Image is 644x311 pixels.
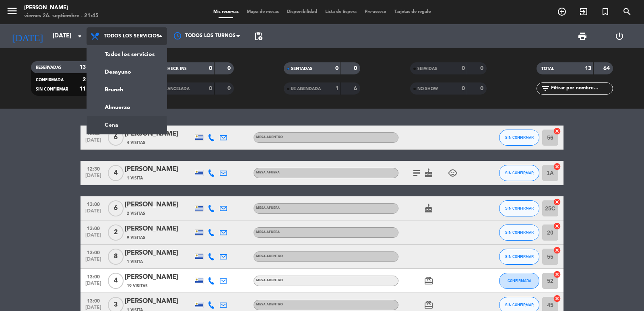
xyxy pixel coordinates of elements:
[83,296,103,305] span: 13:00
[125,200,193,210] div: [PERSON_NAME]
[254,31,263,41] span: pending_actions
[335,66,339,71] strong: 0
[480,86,485,91] strong: 0
[36,87,68,91] span: SIN CONFIRMAR
[335,86,339,91] strong: 1
[462,66,465,71] strong: 0
[127,283,148,289] span: 19 Visitas
[127,210,145,217] span: 2 Visitas
[227,66,232,71] strong: 0
[508,278,531,283] span: CONFIRMADA
[256,171,280,174] span: MESA AFUERA
[553,163,561,171] i: cancel
[87,45,167,63] a: Todos los servicios
[83,257,103,266] span: [DATE]
[505,206,534,210] span: SIN CONFIRMAR
[390,10,435,14] span: Tarjetas de regalo
[87,116,167,134] a: Cena
[83,77,86,82] strong: 2
[108,165,124,181] span: 4
[291,87,321,91] span: RE AGENDADA
[424,204,433,213] i: cake
[424,276,433,286] i: card_giftcard
[125,296,193,307] div: [PERSON_NAME]
[499,224,539,241] button: SIN CONFIRMAR
[83,208,103,218] span: [DATE]
[6,27,49,45] i: [DATE]
[361,10,390,14] span: Pre-acceso
[24,12,99,20] div: viernes 26. septiembre - 21:45
[256,279,283,282] span: MESA ADENTRO
[480,66,485,71] strong: 0
[125,272,193,282] div: [PERSON_NAME]
[209,10,243,14] span: Mis reservas
[354,86,359,91] strong: 6
[541,84,550,93] i: filter_list
[417,67,437,71] span: SERVIDAS
[108,130,124,146] span: 6
[6,5,18,17] i: menu
[165,87,190,91] span: CANCELADA
[553,222,561,230] i: cancel
[585,66,591,71] strong: 13
[79,64,86,70] strong: 13
[553,127,561,135] i: cancel
[83,281,103,290] span: [DATE]
[462,86,465,91] strong: 0
[412,168,421,178] i: subject
[36,66,62,70] span: RESERVADAS
[104,33,159,39] span: Todos los servicios
[83,164,103,173] span: 12:30
[256,206,280,210] span: MESA AFUERA
[622,7,632,16] i: search
[553,270,561,278] i: cancel
[209,86,212,91] strong: 0
[557,7,567,16] i: add_circle_outline
[505,135,534,140] span: SIN CONFIRMAR
[127,259,143,265] span: 1 Visita
[75,31,85,41] i: arrow_drop_down
[83,199,103,208] span: 13:00
[505,303,534,307] span: SIN CONFIRMAR
[256,136,283,139] span: MESA ADENTRO
[6,5,18,20] button: menu
[108,224,124,241] span: 2
[36,78,64,82] span: CONFIRMADA
[424,168,433,178] i: cake
[499,165,539,181] button: SIN CONFIRMAR
[601,7,610,16] i: turned_in_not
[603,66,611,71] strong: 64
[83,233,103,242] span: [DATE]
[256,255,283,258] span: MESA ADENTRO
[165,67,187,71] span: CHECK INS
[209,66,212,71] strong: 0
[83,247,103,257] span: 13:00
[24,4,99,12] div: [PERSON_NAME]
[550,84,613,93] input: Filtrar por nombre...
[354,66,359,71] strong: 0
[291,67,312,71] span: SENTADAS
[108,249,124,265] span: 8
[125,224,193,234] div: [PERSON_NAME]
[283,10,321,14] span: Disponibilidad
[83,272,103,281] span: 13:00
[127,175,143,181] span: 1 Visita
[256,231,280,234] span: MESA AFUERA
[227,86,232,91] strong: 0
[448,168,458,178] i: child_care
[83,128,103,138] span: 12:00
[578,31,587,41] span: print
[615,31,624,41] i: power_settings_new
[87,99,167,116] a: Almuerzo
[553,295,561,303] i: cancel
[505,171,534,175] span: SIN CONFIRMAR
[108,200,124,216] span: 6
[579,7,588,16] i: exit_to_app
[256,303,283,306] span: MESA ADENTRO
[87,81,167,99] a: Brunch
[125,248,193,258] div: [PERSON_NAME]
[83,138,103,147] span: [DATE]
[108,273,124,289] span: 4
[601,24,638,48] div: LOG OUT
[499,130,539,146] button: SIN CONFIRMAR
